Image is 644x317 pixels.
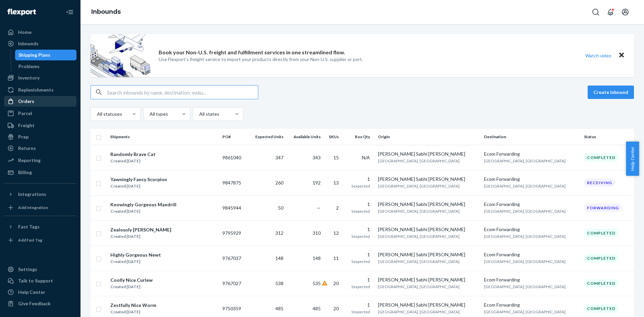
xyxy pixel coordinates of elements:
span: 1 expected [351,234,370,239]
button: Watch video [581,51,616,60]
div: Give Feedback [18,300,51,307]
div: Fast Tags [18,223,40,230]
div: 1 [347,276,370,283]
div: Completed [584,304,619,313]
a: Home [4,27,76,38]
span: [GEOGRAPHIC_DATA], [GEOGRAPHIC_DATA] [378,234,460,239]
span: 12 [333,230,339,236]
span: 347 [275,155,283,160]
span: 148 [275,255,283,261]
a: Prep [4,131,76,142]
div: Ecom Forwarding [484,276,578,283]
a: Problems [15,61,77,72]
span: [GEOGRAPHIC_DATA], [GEOGRAPHIC_DATA] [378,309,460,314]
span: — [317,205,321,211]
div: Settings [18,266,37,273]
button: Give Feedback [4,298,76,309]
div: Ecom Forwarding [484,251,578,258]
input: All states [199,111,199,117]
div: Created [DATE] [110,283,153,290]
div: Reporting [18,157,41,164]
div: Shipping Plans [18,52,50,58]
a: Add Integration [4,202,76,213]
img: Flexport logo [7,9,36,15]
div: Problems [18,63,40,70]
span: [GEOGRAPHIC_DATA], [GEOGRAPHIC_DATA] [378,183,460,189]
div: [PERSON_NAME] Sabhi [PERSON_NAME] [378,151,479,157]
button: Open account menu [619,5,632,19]
div: Add Fast Tag [18,237,42,243]
td: 9845944 [220,195,248,220]
span: 538 [275,280,283,286]
th: Box Qty [344,129,375,145]
div: Forwarding [584,204,622,212]
div: Completed [584,229,619,237]
div: Created [DATE] [110,233,171,240]
span: 485 [313,306,321,311]
span: 2 [336,205,339,211]
div: Completed [584,153,619,162]
div: Ecom Forwarding [484,302,578,308]
span: [GEOGRAPHIC_DATA], [GEOGRAPHIC_DATA] [484,309,566,314]
div: Coolly Nice Curlew [110,277,153,283]
span: [GEOGRAPHIC_DATA], [GEOGRAPHIC_DATA] [484,234,566,239]
span: [GEOGRAPHIC_DATA], [GEOGRAPHIC_DATA] [378,158,460,163]
span: 312 [275,230,283,236]
a: Orders [4,96,76,107]
div: Returns [18,145,36,152]
span: 1 expected [351,284,370,289]
input: Search inbounds by name, destination, msku... [107,86,258,99]
button: Open notifications [604,5,617,19]
th: Destination [481,129,581,145]
button: Close [617,51,626,60]
a: Inbounds [4,38,76,49]
td: 9861040 [220,145,248,170]
button: Open Search Box [589,5,602,19]
td: 9795929 [220,220,248,246]
div: Help Center [18,289,45,296]
a: Parcel [4,108,76,119]
span: N/A [362,155,370,160]
div: Integrations [18,191,46,198]
span: [GEOGRAPHIC_DATA], [GEOGRAPHIC_DATA] [484,183,566,189]
span: 20 [333,280,339,286]
span: [GEOGRAPHIC_DATA], [GEOGRAPHIC_DATA] [484,209,566,214]
div: Receiving [584,178,615,187]
span: [GEOGRAPHIC_DATA], [GEOGRAPHIC_DATA] [378,209,460,214]
a: Add Fast Tag [4,235,76,246]
a: Freight [4,120,76,131]
div: Ecom Forwarding [484,201,578,208]
a: Talk to Support [4,275,76,286]
div: Randomly Brave Cat [110,151,156,158]
div: Replenishments [18,87,54,93]
div: Parcel [18,110,32,117]
div: [PERSON_NAME] Sabhi [PERSON_NAME] [378,302,479,308]
span: 485 [275,306,283,311]
th: PO# [220,129,248,145]
span: [GEOGRAPHIC_DATA], [GEOGRAPHIC_DATA] [484,284,566,289]
a: Help Center [4,287,76,298]
span: 1 expected [351,309,370,314]
a: Reporting [4,155,76,166]
td: 9767037 [220,246,248,271]
span: 13 [333,180,339,186]
div: [PERSON_NAME] Sabhi [PERSON_NAME] [378,201,479,208]
span: 535 [313,280,321,286]
div: Created [DATE] [110,258,161,265]
div: Completed [584,254,619,262]
a: Billing [4,167,76,178]
th: Origin [375,129,482,145]
div: Yawningly Fancy Scorpion [110,176,167,183]
div: Freight [18,122,35,129]
div: [PERSON_NAME] Sabhi [PERSON_NAME] [378,176,479,182]
a: Returns [4,143,76,154]
div: Ecom Forwarding [484,176,578,182]
div: Highly Gorgeous Newt [110,252,161,258]
div: Completed [584,279,619,287]
a: Inventory [4,72,76,83]
span: [GEOGRAPHIC_DATA], [GEOGRAPHIC_DATA] [484,259,566,264]
div: 1 [347,302,370,308]
div: Prep [18,134,29,140]
div: Zealously [PERSON_NAME] [110,226,171,233]
div: Inventory [18,74,40,81]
